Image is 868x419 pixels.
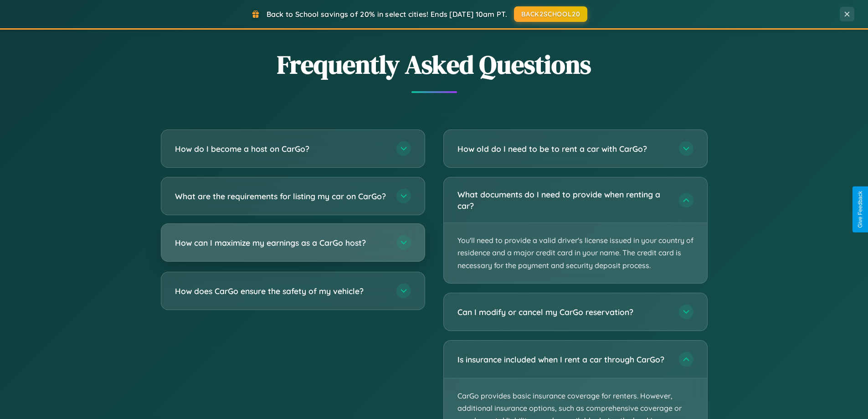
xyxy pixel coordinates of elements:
[267,10,507,19] span: Back to School savings of 20% in select cities! Ends [DATE] 10am PT.
[857,191,863,228] div: Give Feedback
[444,223,707,283] p: You'll need to provide a valid driver's license issued in your country of residence and a major c...
[457,354,670,365] h3: Is insurance included when I rent a car through CarGo?
[175,285,387,297] h3: How does CarGo ensure the safety of my vehicle?
[175,191,387,202] h3: What are the requirements for listing my car on CarGo?
[175,237,387,248] h3: How can I maximize my earnings as a CarGo host?
[161,47,708,82] h2: Frequently Asked Questions
[457,189,670,211] h3: What documents do I need to provide when renting a car?
[175,143,387,155] h3: How do I become a host on CarGo?
[514,6,587,22] button: BACK2SCHOOL20
[457,143,670,155] h3: How old do I need to be to rent a car with CarGo?
[457,306,670,318] h3: Can I modify or cancel my CarGo reservation?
